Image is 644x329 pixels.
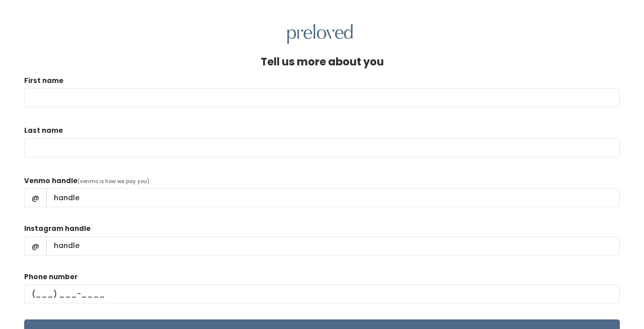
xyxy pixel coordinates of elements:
[77,178,149,185] span: (venmo is how we pay you)
[24,176,77,186] label: Venmo handle
[46,236,620,256] input: handle
[24,236,47,256] span: @
[24,188,47,207] span: @
[24,272,77,282] label: Phone number
[24,76,63,86] label: First name
[24,224,91,234] label: Instagram handle
[24,284,620,303] input: (___) ___-____
[261,56,384,67] h4: Tell us more about you
[24,126,63,136] label: Last name
[46,188,620,207] input: handle
[287,24,353,44] img: preloved logo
